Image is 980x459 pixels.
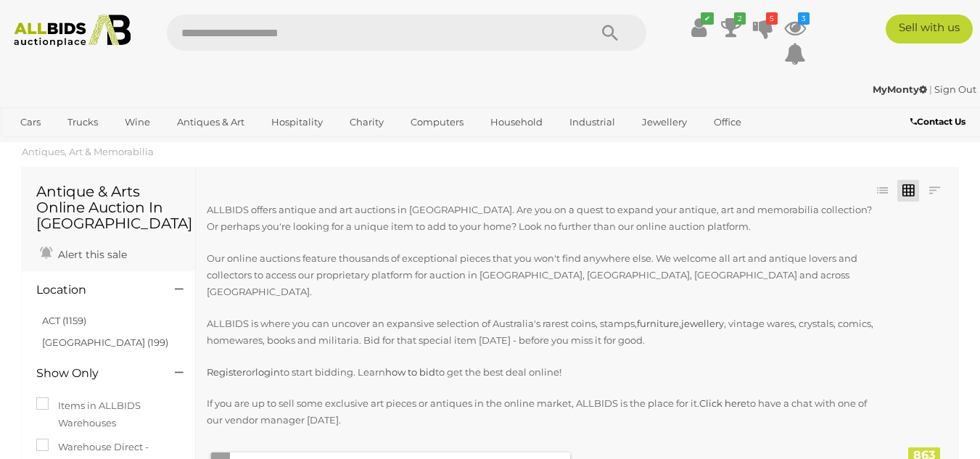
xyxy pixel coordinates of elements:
a: how to bid [385,366,435,378]
a: Antiques & Art [168,110,254,134]
a: Register [207,366,246,378]
h4: Location [36,284,153,297]
a: Household [481,110,552,134]
a: Cars [11,110,50,134]
a: Wine [115,110,160,134]
a: jewellery [681,318,724,329]
a: furniture [637,318,679,329]
a: ✔ [688,15,710,41]
a: Office [704,110,751,134]
i: 3 [798,12,810,25]
a: Antiques, Art & Memorabilia [22,146,154,157]
i: ✔ [701,12,714,25]
a: Charity [340,110,393,134]
h1: Antique & Arts Online Auction In [GEOGRAPHIC_DATA] [36,183,181,231]
strong: MyMonty [873,83,927,95]
a: Click here [699,397,746,409]
a: [GEOGRAPHIC_DATA] (199) [42,336,168,348]
a: MyMonty [873,83,929,95]
p: ALLBIDS offers antique and art auctions in [GEOGRAPHIC_DATA]. Are you on a quest to expand your a... [207,202,875,236]
p: or to start bidding. Learn to get the best deal online! [207,364,875,381]
span: Alert this sale [54,248,127,261]
a: Alert this sale [36,242,131,264]
a: Sign Out [934,83,976,95]
a: Jewellery [633,110,696,134]
p: If you are up to sell some exclusive art pieces or antiques in the online market, ALLBIDS is the ... [207,395,875,429]
a: Sell with us [886,15,973,44]
a: 3 [784,15,806,41]
button: Search [574,15,646,51]
a: 2 [720,15,742,41]
a: Computers [401,110,473,134]
p: Our online auctions feature thousands of exceptional pieces that you won't find anywhere else. We... [207,250,875,301]
b: Contact Us [910,116,965,127]
i: 2 [734,12,746,25]
a: login [255,366,280,378]
img: Allbids.com.au [7,15,138,47]
p: ALLBIDS is where you can uncover an expansive selection of Australia's rarest coins, stamps, , , ... [207,315,875,350]
a: 5 [752,15,774,41]
i: 5 [766,12,778,25]
h4: Show Only [36,367,153,380]
a: ACT (1159) [42,315,86,326]
label: Items in ALLBIDS Warehouses [36,397,181,431]
a: Hospitality [262,110,332,134]
span: | [929,83,932,95]
a: Contact Us [910,114,969,130]
a: Trucks [58,110,107,134]
a: Industrial [560,110,625,134]
a: Sports [11,134,59,158]
a: [GEOGRAPHIC_DATA] [67,134,189,158]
